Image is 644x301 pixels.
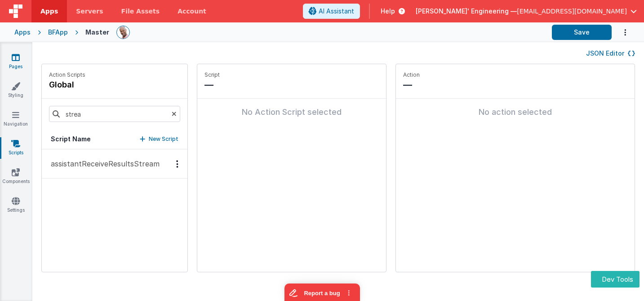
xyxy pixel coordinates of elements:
p: assistantReceiveResultsStream [45,158,160,169]
button: [PERSON_NAME]' Engineering — [EMAIL_ADDRESS][DOMAIN_NAME] [416,7,637,16]
span: [PERSON_NAME]' Engineering — [416,7,517,16]
span: AI Assistant [319,7,354,16]
span: [EMAIL_ADDRESS][DOMAIN_NAME] [517,7,627,16]
button: Dev Tools [591,271,640,288]
p: Action Scripts [49,71,85,79]
p: Script [204,71,379,79]
span: File Assets [121,7,160,16]
button: Save [552,25,612,40]
p: Action [403,71,627,79]
div: Master [85,28,109,37]
div: No Action Script selected [204,106,379,118]
img: 11ac31fe5dc3d0eff3fbbbf7b26fa6e1 [117,26,129,39]
button: assistantReceiveResultsStream [42,149,187,179]
p: — [403,79,627,91]
h5: Script Name [51,135,91,144]
button: JSON Editor [586,49,635,58]
button: AI Assistant [303,4,360,19]
span: Apps [40,7,58,16]
div: BFApp [48,28,68,37]
button: Options [612,23,630,42]
p: — [204,79,379,91]
button: New Script [140,135,178,144]
div: Apps [14,28,31,37]
div: No action selected [403,106,627,118]
h4: global [49,79,85,91]
input: Search scripts [49,106,180,122]
p: New Script [149,135,178,144]
span: Help [381,7,395,16]
div: Options [171,160,184,168]
span: Servers [76,7,103,16]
